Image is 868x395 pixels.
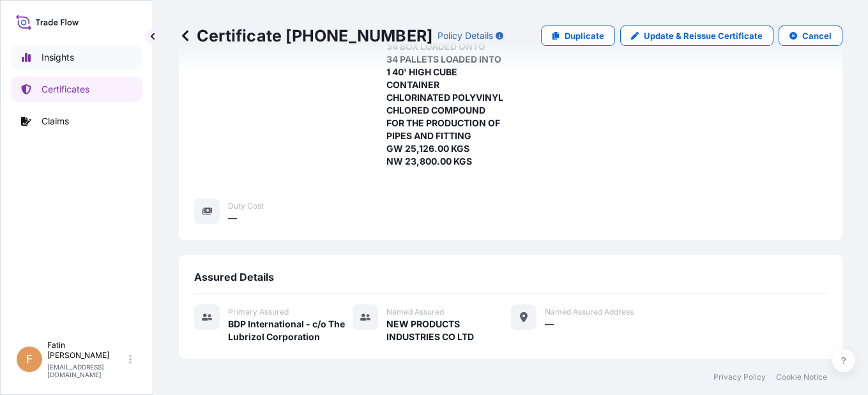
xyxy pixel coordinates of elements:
span: — [228,212,237,225]
span: Duty Cost [228,201,264,211]
p: Update & Reissue Certificate [644,29,763,42]
a: Privacy Policy [713,372,766,382]
span: Named Assured [386,307,444,317]
p: Insights [42,51,74,64]
span: Primary assured [228,307,289,317]
p: Cancel [802,29,832,42]
p: Fatin [PERSON_NAME] [47,340,126,361]
span: F [26,353,33,366]
a: Duplicate [541,26,615,46]
p: [EMAIL_ADDRESS][DOMAIN_NAME] [47,363,126,378]
a: Cookie Notice [776,372,827,382]
span: — [545,318,554,331]
a: Claims [11,108,142,134]
p: Policy Details [438,29,493,42]
a: Update & Reissue Certificate [620,26,773,46]
span: BDP International - c/o The Lubrizol Corporation [228,318,353,343]
a: Certificates [11,77,142,102]
span: Named Assured Address [545,307,634,317]
p: Certificates [42,83,89,96]
p: Duplicate [565,29,604,42]
span: NEW PRODUCTS INDUSTRIES CO LTD [386,318,511,343]
p: Certificate [PHONE_NUMBER] [179,26,432,46]
p: Claims [42,115,69,128]
button: Cancel [779,26,842,46]
a: Insights [11,45,142,70]
span: Assured Details [194,271,274,283]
